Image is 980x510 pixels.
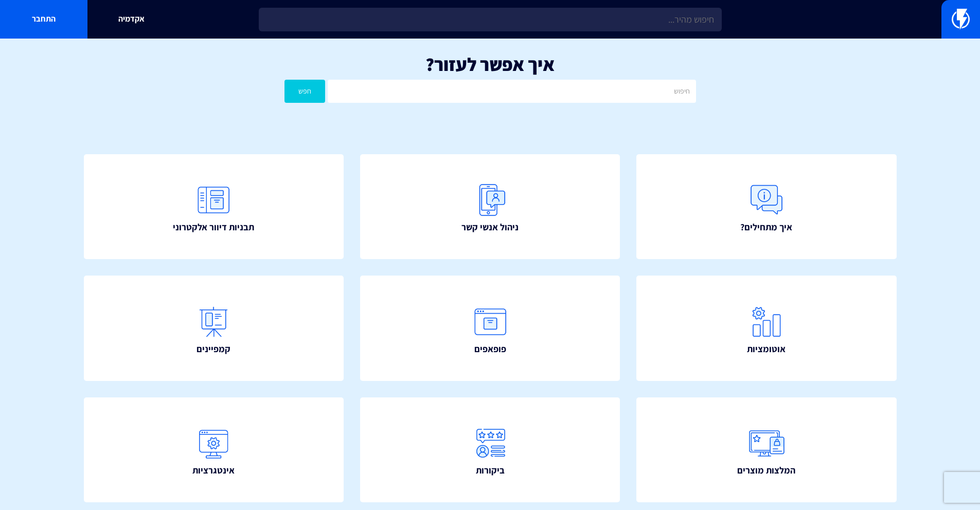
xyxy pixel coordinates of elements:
[360,397,620,503] a: ביקורות
[740,221,792,234] span: איך מתחילים?
[476,464,505,477] span: ביקורות
[192,464,235,477] span: אינטגרציות
[461,221,519,234] span: ניהול אנשי קשר
[84,154,344,260] a: תבניות דיוור אלקטרוני
[284,80,326,103] button: חפש
[747,342,786,356] span: אוטומציות
[636,397,897,503] a: המלצות מוצרים
[360,276,620,381] a: פופאפים
[173,221,254,234] span: תבניות דיוור אלקטרוני
[636,154,897,260] a: איך מתחילים?
[15,54,965,75] h1: איך אפשר לעזור?
[259,8,722,31] input: חיפוש מהיר...
[737,464,795,477] span: המלצות מוצרים
[84,397,344,503] a: אינטגרציות
[636,276,897,381] a: אוטומציות
[197,342,230,356] span: קמפיינים
[360,154,620,260] a: ניהול אנשי קשר
[84,276,344,381] a: קמפיינים
[474,342,506,356] span: פופאפים
[328,80,696,103] input: חיפוש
